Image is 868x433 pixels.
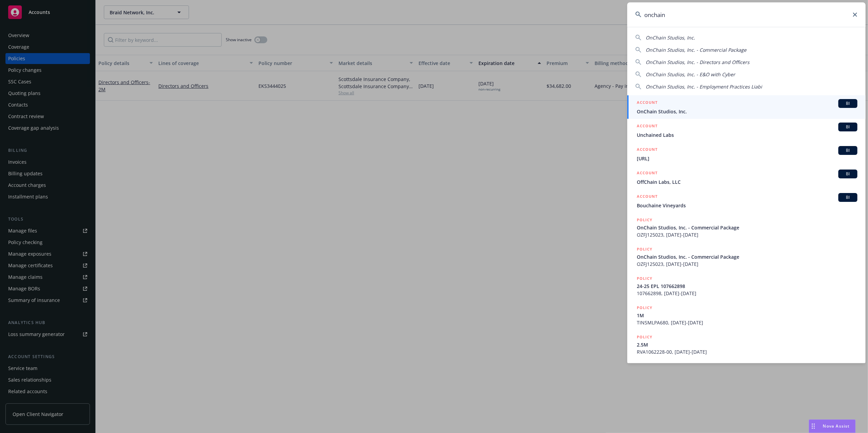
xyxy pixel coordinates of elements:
[637,99,658,107] h5: ACCOUNT
[637,131,857,139] span: Unchained Labs
[637,304,652,311] h5: POLICY
[637,246,652,253] h5: POLICY
[646,34,695,41] span: OnChain Studios, Inc.
[646,47,746,53] span: OnChain Studios, Inc. - Commercial Package
[637,312,857,319] span: 1M
[627,301,866,330] a: POLICY1MTINSMLPA680, [DATE]-[DATE]
[809,419,856,433] button: Nova Assist
[637,170,658,178] h5: ACCOUNT
[627,95,866,119] a: ACCOUNTBIOnChain Studios, Inc.
[637,290,857,297] span: 107662898, [DATE]-[DATE]
[637,216,652,223] h5: POLICY
[637,178,857,186] span: OffChain Labs, LLC
[637,253,857,260] span: OnChain Studios, Inc. - Commercial Package
[627,242,866,271] a: POLICYOnChain Studios, Inc. - Commercial PackageOZFJ125023, [DATE]-[DATE]
[841,100,855,107] span: BI
[637,155,857,162] span: [URL]
[637,319,857,326] span: TINSMLPA680, [DATE]-[DATE]
[627,2,866,27] input: Search...
[627,271,866,301] a: POLICY24-25 EPL 107662898107662898, [DATE]-[DATE]
[637,224,857,231] span: OnChain Studios, Inc. - Commercial Package
[627,330,866,359] a: POLICY2.5MRVA1062228-00, [DATE]-[DATE]
[646,71,735,78] span: OnChain Studios, Inc. - E&O with Cyber
[646,83,762,90] span: OnChain Studios, Inc. - Employment Practices Liabi
[627,166,866,189] a: ACCOUNTBIOffChain Labs, LLC
[637,283,857,290] span: 24-25 EPL 107662898
[637,108,857,115] span: OnChain Studios, Inc.
[627,213,866,242] a: POLICYOnChain Studios, Inc. - Commercial PackageOZFJ125023, [DATE]-[DATE]
[841,124,855,130] span: BI
[637,341,857,348] span: 2.5M
[637,123,658,131] h5: ACCOUNT
[637,146,658,154] h5: ACCOUNT
[637,193,658,201] h5: ACCOUNT
[823,423,850,429] span: Nova Assist
[841,171,855,177] span: BI
[841,194,855,201] span: BI
[637,275,652,282] h5: POLICY
[646,59,749,65] span: OnChain Studios, Inc. - Directors and Officers
[809,420,818,433] div: Drag to move
[637,202,857,209] span: Bouchaine Vineyards
[637,348,857,355] span: RVA1062228-00, [DATE]-[DATE]
[627,189,866,213] a: ACCOUNTBIBouchaine Vineyards
[637,334,652,340] h5: POLICY
[627,142,866,166] a: ACCOUNTBI[URL]
[637,260,857,268] span: OZFJ125023, [DATE]-[DATE]
[841,147,855,154] span: BI
[627,119,866,142] a: ACCOUNTBIUnchained Labs
[637,231,857,238] span: OZFJ125023, [DATE]-[DATE]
